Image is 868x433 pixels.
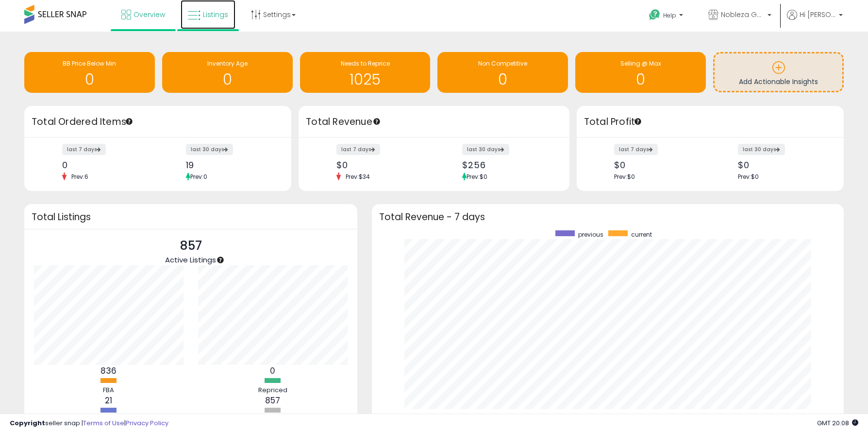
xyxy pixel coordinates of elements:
strong: Copyright [10,418,45,428]
a: Terms of Use [83,418,124,428]
span: Active Listings [165,255,216,265]
p: 857 [165,237,216,255]
label: last 30 days [738,144,785,155]
i: Get Help [649,9,661,21]
label: last 7 days [62,144,106,155]
span: Prev: 0 [190,173,207,181]
a: Help [641,1,693,32]
h1: 0 [29,71,150,87]
span: Needs to Reprice [341,59,390,68]
b: 21 [105,395,112,406]
div: Tooltip anchor [372,117,381,126]
div: Tooltip anchor [634,117,642,126]
span: Prev: $0 [467,173,487,181]
span: Non Competitive [478,59,527,68]
span: 2025-08-17 20:08 GMT [817,418,858,428]
span: Prev: $0 [614,173,635,181]
h3: Total Profit [584,115,836,129]
h1: 0 [442,71,563,87]
b: 857 [265,395,280,406]
div: Tooltip anchor [125,117,134,126]
h3: Total Listings [32,213,350,221]
div: 19 [186,160,275,170]
div: $0 [738,160,827,170]
a: Hi [PERSON_NAME] [787,10,843,32]
span: Help [663,11,676,19]
span: Selling @ Max [620,59,661,68]
div: seller snap | | [10,419,168,428]
b: 0 [270,365,275,377]
div: $0 [614,160,703,170]
h1: 1025 [305,71,426,87]
span: Inventory Age [207,59,248,68]
h1: 0 [167,71,288,87]
a: Privacy Policy [126,418,168,428]
span: Prev: $34 [341,173,375,181]
span: Prev: 6 [67,173,93,181]
span: Hi [PERSON_NAME] [800,10,836,19]
span: Prev: $0 [738,173,759,181]
h3: Total Revenue - 7 days [379,213,836,221]
div: FBA [80,386,138,395]
label: last 7 days [614,144,658,155]
span: previous [578,230,603,239]
div: $0 [336,160,427,170]
span: BB Price Below Min [63,59,116,68]
label: last 7 days [336,144,380,155]
h3: Total Ordered Items [32,115,284,129]
b: 836 [100,365,117,377]
label: last 30 days [462,144,509,155]
a: Non Competitive 0 [437,52,568,93]
h3: Total Revenue [306,115,562,129]
div: $256 [462,160,552,170]
a: Needs to Reprice 1025 [300,52,431,93]
span: Listings [203,10,228,19]
span: Nobleza Goods [721,10,765,19]
a: Inventory Age 0 [162,52,293,93]
span: Overview [134,10,165,19]
a: BB Price Below Min 0 [24,52,155,93]
span: Add Actionable Insights [739,77,818,87]
span: current [631,230,652,239]
a: Selling @ Max 0 [575,52,706,93]
label: last 30 days [186,144,233,155]
h1: 0 [580,71,701,87]
a: Add Actionable Insights [715,53,842,91]
div: Repriced [244,386,302,395]
div: Tooltip anchor [216,256,225,264]
div: 0 [62,160,151,170]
